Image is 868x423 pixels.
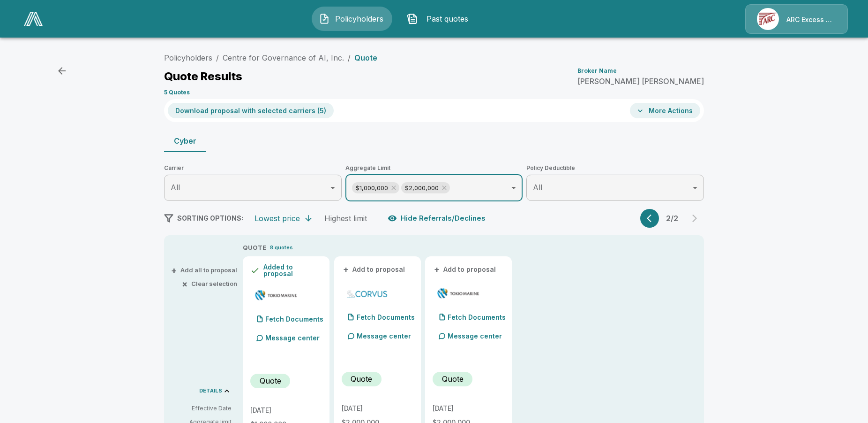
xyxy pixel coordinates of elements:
[433,264,498,275] button: +Add to proposal
[436,286,480,300] img: tmhcccyber
[223,53,344,62] a: Centre for Governance of AI, Inc.
[352,183,392,193] span: $1,000,000
[400,7,480,31] button: Past quotes IconPast quotes
[345,286,389,300] img: corvuscybersurplus
[630,103,700,118] button: More Actions
[401,183,442,193] span: $2,000,000
[533,183,542,192] span: All
[312,7,392,31] button: Policyholders IconPolicyholders
[343,266,349,273] span: +
[168,103,334,118] button: Download proposal with selected carriers (5)
[171,183,180,192] span: All
[348,52,351,63] li: /
[342,405,413,412] p: [DATE]
[357,331,411,341] p: Message center
[401,182,450,193] div: $2,000,000
[172,404,232,413] p: Effective Date
[442,373,464,385] p: Quote
[164,90,190,95] p: 5 Quotes
[407,13,418,24] img: Past quotes Icon
[171,267,177,273] span: +
[352,182,399,193] div: $1,000,000
[263,264,322,277] p: Added to proposal
[745,4,848,34] a: Agency IconARC Excess & Surplus
[260,375,281,386] p: Quote
[448,331,502,341] p: Message center
[265,316,323,323] p: Fetch Documents
[182,281,187,287] span: ×
[786,15,836,24] p: ARC Excess & Surplus
[342,264,407,275] button: +Add to proposal
[164,53,212,62] a: Policyholders
[663,215,681,222] p: 2 / 2
[351,373,372,385] p: Quote
[177,214,243,222] span: SORTING OPTIONS:
[324,214,367,223] div: Highest limit
[254,214,300,223] div: Lowest price
[216,52,219,63] li: /
[422,13,473,24] span: Past quotes
[254,288,298,302] img: tmhcccyber
[184,281,237,287] button: ×Clear selection
[250,407,322,414] p: [DATE]
[270,244,293,252] p: 8 quotes
[199,388,222,393] p: DETAILS
[577,77,704,85] p: [PERSON_NAME] [PERSON_NAME]
[173,267,237,273] button: +Add all to proposal
[357,314,415,321] p: Fetch Documents
[345,163,523,173] span: Aggregate Limit
[434,266,440,273] span: +
[243,243,266,253] p: QUOTE
[334,13,385,24] span: Policyholders
[526,163,704,173] span: Policy Deductible
[164,71,242,82] p: Quote Results
[164,130,206,152] button: Cyber
[757,8,779,30] img: Agency Icon
[433,405,504,412] p: [DATE]
[164,52,377,63] nav: breadcrumb
[24,12,43,26] img: AA Logo
[319,13,330,24] img: Policyholders Icon
[265,333,320,343] p: Message center
[386,209,489,227] button: Hide Referrals/Declines
[164,163,342,173] span: Carrier
[448,314,506,321] p: Fetch Documents
[354,54,377,62] p: Quote
[577,68,617,74] p: Broker Name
